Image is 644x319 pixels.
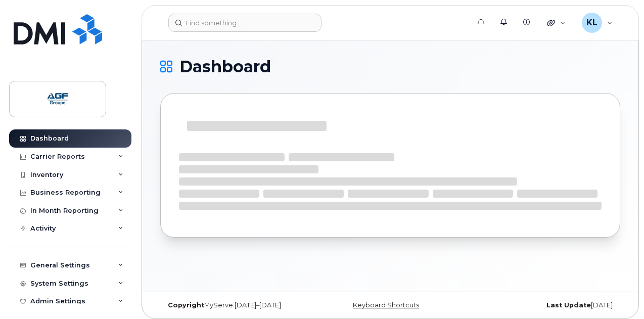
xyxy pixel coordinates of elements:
strong: Last Update [546,301,591,309]
strong: Copyright [168,301,204,309]
div: [DATE] [467,301,620,309]
span: Dashboard [179,59,271,74]
div: MyServe [DATE]–[DATE] [160,301,313,309]
a: Keyboard Shortcuts [353,301,419,309]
